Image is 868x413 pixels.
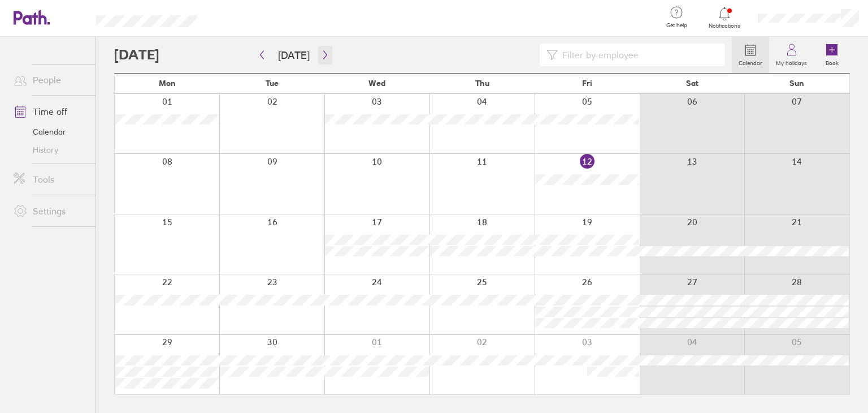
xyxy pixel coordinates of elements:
span: Notifications [706,23,743,29]
a: History [5,141,96,159]
a: Notifications [706,6,743,29]
span: Get help [658,22,695,29]
a: People [5,68,96,91]
span: Mon [159,79,176,88]
span: Fri [582,79,592,88]
a: Book [814,37,850,73]
span: Sat [686,79,698,88]
span: Thu [475,79,489,88]
a: Calendar [5,123,96,141]
span: Sun [789,79,804,88]
span: Tue [266,79,279,88]
label: Book [819,57,845,67]
a: Calendar [732,37,769,73]
a: Settings [5,200,96,222]
a: Time off [5,100,96,123]
label: Calendar [732,57,769,67]
a: Tools [5,168,96,191]
button: [DATE] [269,46,319,64]
span: Wed [368,79,385,88]
input: Filter by employee [558,44,718,66]
a: My holidays [769,37,814,73]
label: My holidays [769,57,814,67]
